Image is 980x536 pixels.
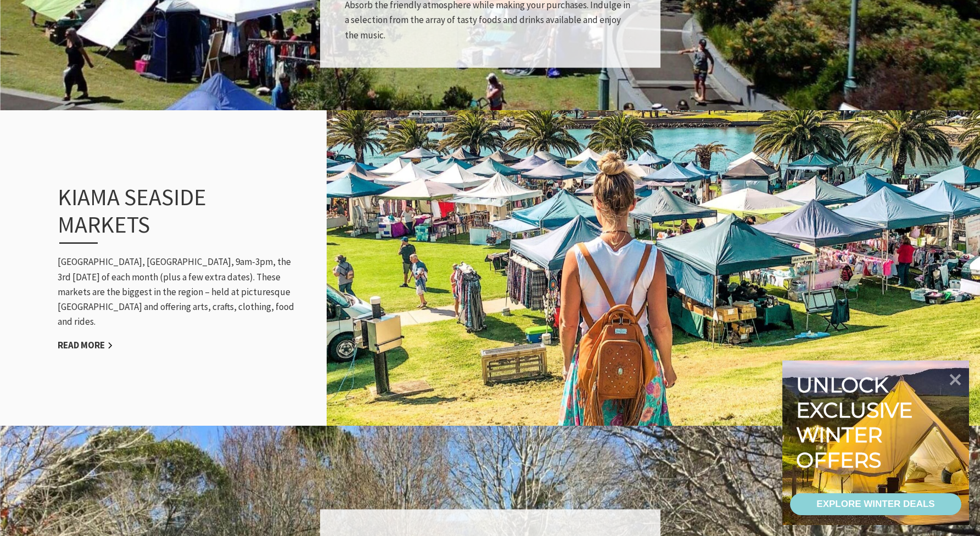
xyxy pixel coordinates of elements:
[58,339,113,352] a: Read More
[327,109,980,427] img: Instagram@Life_on_the_open_road_au_Approved_Image_
[58,183,275,244] h3: Kiama Seaside Markets
[816,493,934,515] div: EXPLORE WINTER DEALS
[790,493,961,515] a: EXPLORE WINTER DEALS
[796,373,917,472] div: Unlock exclusive winter offers
[58,255,299,329] p: [GEOGRAPHIC_DATA], [GEOGRAPHIC_DATA], 9am-3pm, the 3rd [DATE] of each month (plus a few extra dat...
